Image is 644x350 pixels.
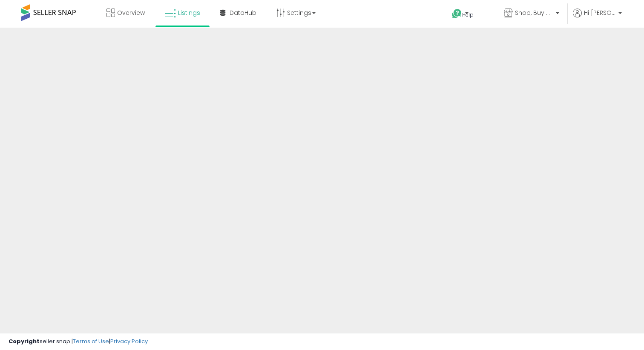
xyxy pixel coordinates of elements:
[515,9,553,17] span: Shop, Buy and Ship
[110,337,148,345] a: Privacy Policy
[584,9,616,17] span: Hi [PERSON_NAME]
[117,9,145,17] span: Overview
[445,2,490,28] a: Help
[9,337,40,345] strong: Copyright
[462,11,474,18] span: Help
[9,338,148,346] div: seller snap | |
[451,9,462,19] i: Get Help
[573,9,622,28] a: Hi [PERSON_NAME]
[73,337,109,345] a: Terms of Use
[178,9,200,17] span: Listings
[230,9,256,17] span: DataHub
